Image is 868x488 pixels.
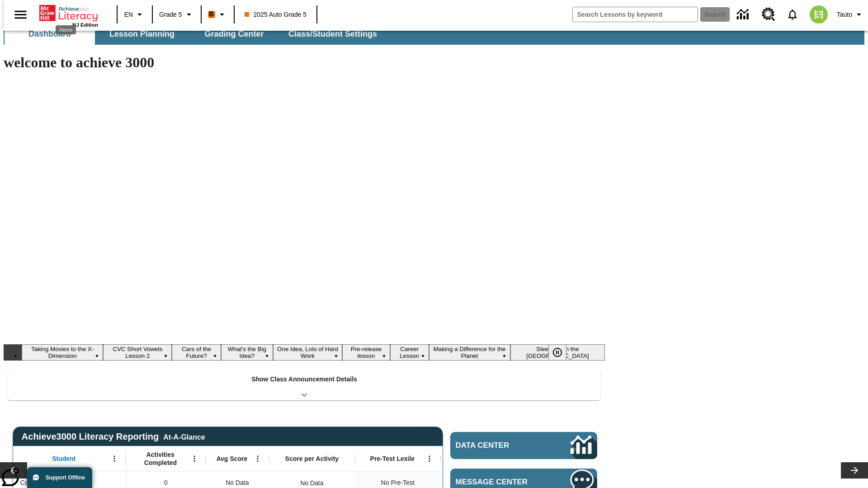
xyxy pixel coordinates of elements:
button: Profile/Settings [833,6,868,23]
span: Student [52,455,75,463]
span: Activities Completed [131,450,190,467]
img: avatar image [810,5,828,23]
span: B [209,9,214,20]
button: Slide 5 One Idea, Lots of Hard Work [273,344,343,361]
a: Data Center [731,2,756,27]
button: Pause [548,344,566,361]
span: Message Center [456,478,543,487]
button: Slide 7 Career Lesson [390,344,429,361]
button: Slide 6 Pre-release lesson [342,344,390,361]
a: Notifications [781,3,804,26]
button: Select a new avatar [804,3,833,26]
span: 0 [164,478,168,488]
div: SubNavbar [4,23,385,45]
button: Grade: Grade 5, Select a grade [156,6,198,23]
span: Grade 5 [159,10,182,19]
span: Achieve3000 Literacy Reporting [22,432,205,442]
span: 2025 Auto Grade 5 [245,10,307,19]
button: Open Menu [251,452,264,465]
button: Dashboard [5,23,95,45]
p: Show Class Announcement Details [251,375,357,384]
span: Avg Score [216,455,247,463]
h1: welcome to achieve 3000 [4,54,605,71]
input: search field [573,7,698,22]
button: Language: EN, Select a language [120,6,149,23]
span: Score per Activity [285,455,339,463]
button: Boost Class color is orange. Change class color [204,6,231,23]
button: Slide 3 Cars of the Future? [172,344,221,361]
button: Class/Student Settings [281,23,384,45]
button: Open Menu [108,452,121,465]
span: Class/Student Settings [288,29,377,39]
button: Open Menu [188,452,201,465]
span: Data Center [456,441,540,450]
div: Show Class Announcement Details [8,369,600,400]
a: Resource Center, Will open in new tab [756,2,781,27]
a: Home [39,4,98,22]
button: Slide 4 What's the Big Idea? [221,344,273,361]
button: Slide 8 Making a Difference for the Planet [429,344,510,361]
span: Grading Center [204,29,264,39]
button: Grading Center [189,23,279,45]
span: Tauto [837,10,852,19]
body: Maximum 600 characters Press Escape to exit toolbar Press Alt + F10 to reach toolbar [4,7,132,15]
div: At-A-Glance [163,432,205,441]
div: Home [39,3,98,28]
p: Auto class announcement [DATE] 07:40:11 [4,7,132,15]
span: EN [124,10,133,19]
span: Support Offline [46,474,85,481]
button: Lesson carousel, Next [841,462,868,479]
button: Slide 9 Sleepless in the Animal Kingdom [510,344,605,361]
button: Open Menu [423,452,436,465]
button: Lesson Planning [97,23,187,45]
span: NJ Edition [72,22,98,28]
button: Support Offline [27,467,92,488]
span: Lesson Planning [109,29,175,39]
button: Slide 2 CVC Short Vowels Lesson 2 [103,344,172,361]
span: Dashboard [28,29,71,39]
div: SubNavbar [4,21,864,45]
div: Home [56,25,76,34]
button: Slide 1 Taking Movies to the X-Dimension [22,344,103,361]
button: Open side menu [7,1,34,28]
a: Data Center [450,432,597,459]
span: No Pre-Test, Cat, Sautoen [381,478,415,488]
div: Pause [548,344,576,361]
span: Pre-Test Lexile [370,455,415,463]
